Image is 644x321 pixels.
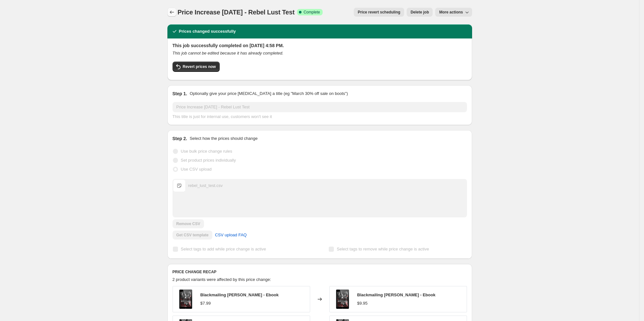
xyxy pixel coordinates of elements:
[358,10,400,15] span: Price revert scheduling
[173,135,187,142] h2: Step 2.
[354,8,404,17] button: Price revert scheduling
[173,42,467,49] h2: This job successfully completed on [DATE] 4:58 PM.
[173,62,220,72] button: Revert prices now
[303,10,320,15] span: Complete
[183,64,216,69] span: Revert prices now
[181,167,212,172] span: Use CSV upload
[173,51,284,55] i: This job cannot be edited because it has already completed.
[167,8,176,17] button: Price change jobs
[181,158,236,163] span: Set product prices individually
[178,9,295,16] span: Price Increase [DATE] - Rebel Lust Test
[211,230,250,240] a: CSV upload FAQ
[407,8,433,17] button: Delete job
[179,28,236,35] h2: Prices changed successfully
[173,90,187,97] h2: Step 1.
[190,90,348,97] p: Optionally give your price [MEDICAL_DATA] a title (eg "March 30% off sale on boots")
[357,300,368,307] div: $9.95
[173,114,272,119] span: This title is just for internal use, customers won't see it
[173,269,467,275] h6: PRICE CHANGE RECAP
[188,182,223,189] div: rebel_lust_test.csv
[181,149,232,154] span: Use bulk price change rules
[435,8,472,17] button: More actions
[173,102,467,112] input: 30% off holiday sale
[439,10,463,15] span: More actions
[173,277,271,282] span: 2 product variants were affected by this price change:
[337,247,429,251] span: Select tags to remove while price change is active
[190,135,258,142] p: Select how the prices should change
[181,247,266,251] span: Select tags to add while price change is active
[411,10,429,15] span: Delete job
[200,300,211,307] div: $7.99
[215,232,247,238] span: CSV upload FAQ
[200,292,279,297] span: Blackmailing [PERSON_NAME] - Ebook
[333,290,352,309] img: RL02-EbookDevice_9ea134e3-3045-41a0-9229-0b1dd041f812_80x.png
[176,290,195,309] img: RL02-EbookDevice_9ea134e3-3045-41a0-9229-0b1dd041f812_80x.png
[357,292,436,297] span: Blackmailing [PERSON_NAME] - Ebook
